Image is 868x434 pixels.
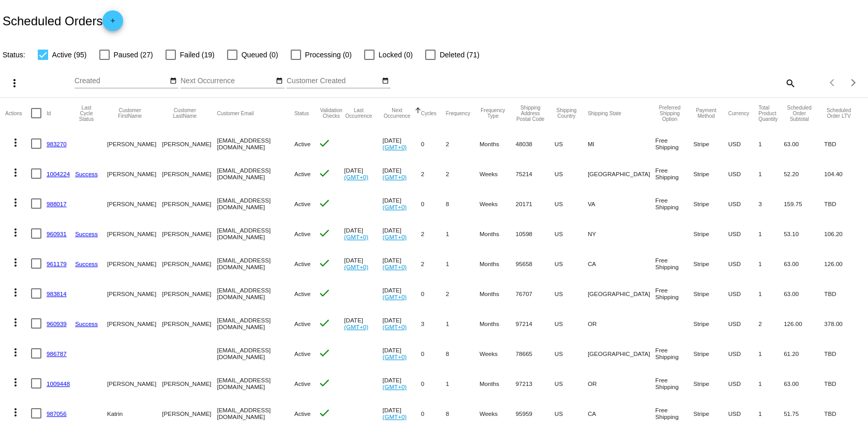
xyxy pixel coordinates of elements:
[440,49,480,61] span: Deleted (71)
[588,308,655,338] mat-cell: OR
[555,129,588,159] mat-cell: US
[728,278,759,308] mat-cell: USD
[516,219,555,249] mat-cell: 10598
[217,398,294,428] mat-cell: [EMAIL_ADDRESS][DOMAIN_NAME]
[784,278,824,308] mat-cell: 63.00
[421,338,446,368] mat-cell: 0
[555,278,588,308] mat-cell: US
[555,338,588,368] mat-cell: US
[162,129,217,159] mat-cell: [PERSON_NAME]
[784,129,824,159] mat-cell: 63.00
[383,219,421,249] mat-cell: [DATE]
[162,368,217,398] mat-cell: [PERSON_NAME]
[3,10,123,31] h2: Scheduled Orders
[824,398,863,428] mat-cell: TBD
[784,105,815,122] button: Change sorting for Subtotal
[344,234,368,240] a: (GMT+0)
[383,413,407,420] a: (GMT+0)
[294,260,311,267] span: Active
[446,338,480,368] mat-cell: 8
[107,219,162,249] mat-cell: [PERSON_NAME]
[480,398,516,428] mat-cell: Weeks
[446,278,480,308] mat-cell: 2
[784,338,824,368] mat-cell: 61.20
[3,51,25,59] span: Status:
[162,398,217,428] mat-cell: [PERSON_NAME]
[344,219,382,249] mat-cell: [DATE]
[421,110,437,116] button: Change sorting for Cycles
[824,159,863,189] mat-cell: 104.40
[294,110,309,116] button: Change sorting for Status
[588,129,655,159] mat-cell: MI
[758,368,784,398] mat-cell: 1
[318,257,331,269] mat-icon: check
[421,159,446,189] mat-cell: 2
[383,383,407,390] a: (GMT+0)
[824,368,863,398] mat-cell: TBD
[516,398,555,428] mat-cell: 95959
[824,338,863,368] mat-cell: TBD
[446,249,480,278] mat-cell: 1
[784,219,824,249] mat-cell: 53.10
[47,171,70,177] a: 1004224
[47,320,67,327] a: 960939
[655,249,694,278] mat-cell: Free Shipping
[824,189,863,219] mat-cell: TBD
[824,219,863,249] mat-cell: 106.20
[480,249,516,278] mat-cell: Months
[446,219,480,249] mat-cell: 1
[217,159,294,189] mat-cell: [EMAIL_ADDRESS][DOMAIN_NAME]
[47,380,70,387] a: 1009448
[480,107,506,119] button: Change sorting for FrequencyType
[784,189,824,219] mat-cell: 159.75
[758,189,784,219] mat-cell: 3
[758,159,784,189] mat-cell: 1
[344,323,368,330] a: (GMT+0)
[217,219,294,249] mat-cell: [EMAIL_ADDRESS][DOMAIN_NAME]
[107,129,162,159] mat-cell: [PERSON_NAME]
[728,189,759,219] mat-cell: USD
[694,338,728,368] mat-cell: Stripe
[47,110,51,116] button: Change sorting for Id
[516,249,555,278] mat-cell: 95658
[180,49,215,61] span: Failed (19)
[555,159,588,189] mat-cell: US
[555,219,588,249] mat-cell: US
[162,278,217,308] mat-cell: [PERSON_NAME]
[47,230,67,237] a: 960931
[294,380,311,387] span: Active
[480,189,516,219] mat-cell: Weeks
[383,293,407,300] a: (GMT+0)
[655,159,694,189] mat-cell: Free Shipping
[555,107,578,119] button: Change sorting for ShippingCountry
[446,308,480,338] mat-cell: 1
[758,249,784,278] mat-cell: 1
[480,278,516,308] mat-cell: Months
[421,129,446,159] mat-cell: 0
[9,316,22,329] mat-icon: more_vert
[758,308,784,338] mat-cell: 2
[383,398,421,428] mat-cell: [DATE]
[588,398,655,428] mat-cell: CA
[162,219,217,249] mat-cell: [PERSON_NAME]
[446,129,480,159] mat-cell: 2
[383,323,407,330] a: (GMT+0)
[516,308,555,338] mat-cell: 97214
[728,338,759,368] mat-cell: USD
[383,249,421,278] mat-cell: [DATE]
[824,107,854,119] button: Change sorting for LifetimeValue
[75,320,98,327] a: Success
[588,368,655,398] mat-cell: OR
[421,249,446,278] mat-cell: 2
[822,72,843,93] button: Previous page
[728,219,759,249] mat-cell: USD
[47,350,67,357] a: 986787
[383,107,412,119] button: Change sorting for NextOccurrenceUtc
[47,260,67,267] a: 961179
[47,141,67,147] a: 983270
[588,338,655,368] mat-cell: [GEOGRAPHIC_DATA]
[217,249,294,278] mat-cell: [EMAIL_ADDRESS][DOMAIN_NAME]
[516,105,545,122] button: Change sorting for ShippingPostcode
[47,290,67,297] a: 983814
[9,136,22,149] mat-icon: more_vert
